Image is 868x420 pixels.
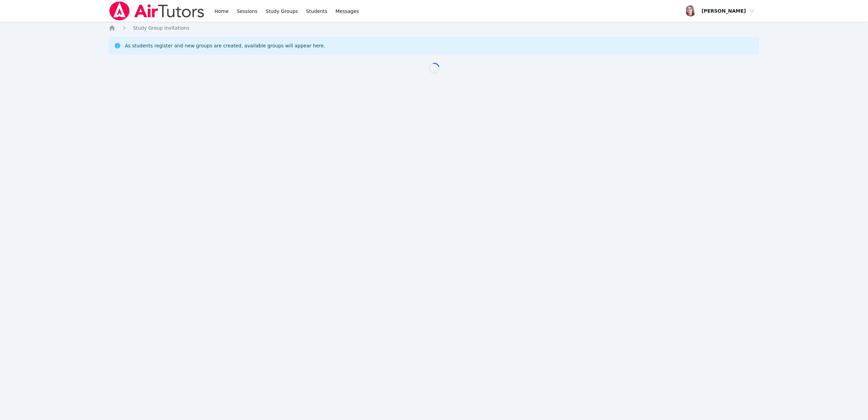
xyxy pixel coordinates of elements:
[125,42,325,49] div: As students register and new groups are created, available groups will appear here.
[335,8,359,15] span: Messages
[133,25,189,31] a: Study Group Invitations
[109,1,205,20] img: Air Tutors
[109,25,760,31] nav: Breadcrumb
[133,25,189,31] span: Study Group Invitations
